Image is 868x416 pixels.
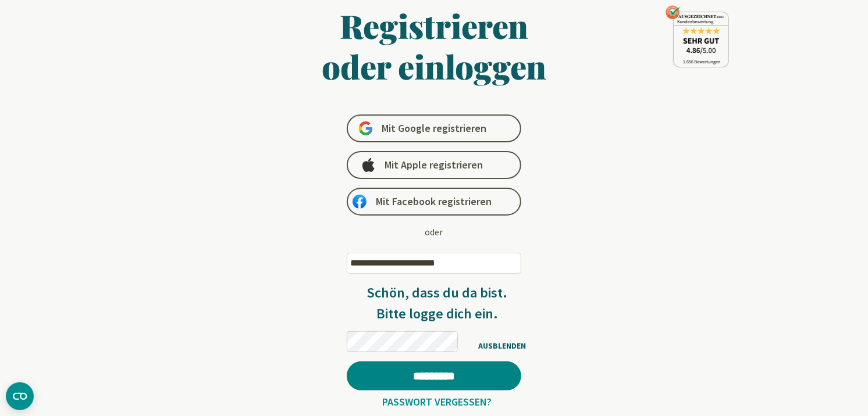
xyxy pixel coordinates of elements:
[347,188,521,216] a: Mit Facebook registrieren
[347,282,528,324] h3: Schön, dass du da bist. Bitte logge dich ein.
[209,5,659,87] h1: Registrieren oder einloggen
[376,195,492,209] span: Mit Facebook registrieren
[347,114,521,142] a: Mit Google registrieren
[385,158,483,172] span: Mit Apple registrieren
[347,151,521,179] a: Mit Apple registrieren
[461,338,528,352] span: AUSBLENDEN
[6,382,34,410] button: CMP-Widget öffnen
[425,225,443,239] div: oder
[666,5,729,67] img: ausgezeichnet_seal.png
[382,121,486,135] span: Mit Google registrieren
[378,395,497,408] a: Passwort vergessen?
